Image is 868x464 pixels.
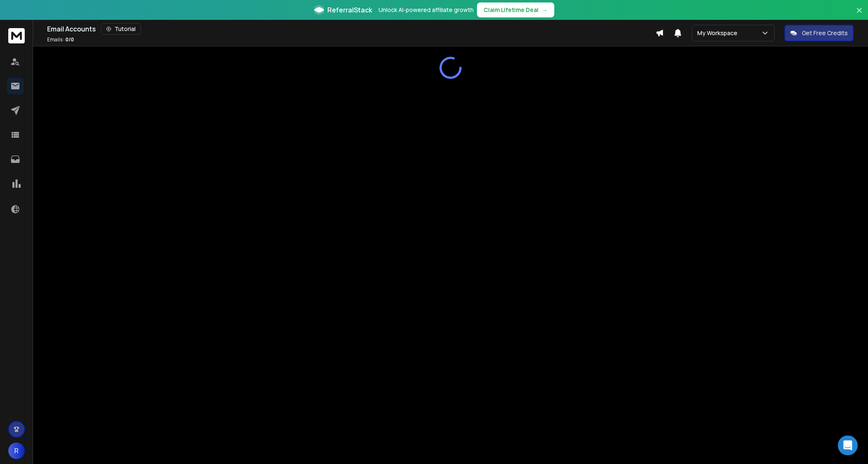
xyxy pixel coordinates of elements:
[65,36,74,43] span: 0 / 0
[477,2,554,17] button: Claim Lifetime Deal→
[8,442,25,459] button: R
[785,25,854,41] button: Get Free Credits
[542,6,548,14] span: →
[854,5,865,25] button: Close banner
[47,23,656,35] div: Email Accounts
[379,6,474,14] p: Unlock AI-powered affiliate growth
[802,29,848,37] p: Get Free Credits
[101,23,141,35] button: Tutorial
[47,36,74,43] p: Emails :
[327,5,372,15] span: ReferralStack
[838,435,858,455] div: Open Intercom Messenger
[697,29,741,37] p: My Workspace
